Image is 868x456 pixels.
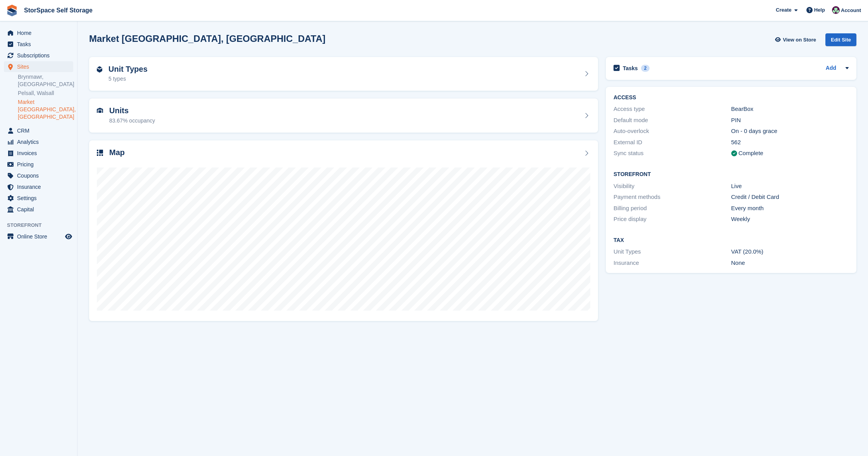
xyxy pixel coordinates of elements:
a: Map [89,140,598,321]
span: Capital [17,204,64,215]
div: Billing period [614,204,731,213]
img: Ross Hadlington [832,6,840,14]
div: Visibility [614,182,731,191]
img: map-icn-33ee37083ee616e46c38cad1a60f524a97daa1e2b2c8c0bc3eb3415660979fc1.svg [97,150,103,156]
div: Auto-overlock [614,127,731,136]
a: menu [4,61,73,72]
a: Units 83.67% occupancy [89,98,598,133]
a: menu [4,181,73,192]
h2: Storefront [614,171,849,178]
div: Default mode [614,116,731,125]
span: Online Store [17,231,64,242]
div: None [731,259,849,268]
a: Add [826,64,836,73]
a: Pelsall, Walsall [18,90,73,97]
a: menu [4,159,73,170]
a: menu [4,50,73,61]
span: Subscriptions [17,50,64,61]
span: View on Store [783,36,816,44]
img: unit-type-icn-2b2737a686de81e16bb02015468b77c625bbabd49415b5ef34ead5e3b44a266d.svg [97,66,102,73]
span: Storefront [7,221,77,229]
div: Every month [731,204,849,213]
div: Price display [614,215,731,224]
h2: ACCESS [614,95,849,101]
span: Settings [17,193,64,204]
span: Home [17,28,64,38]
span: Sites [17,61,64,72]
span: Insurance [17,181,64,192]
a: menu [4,193,73,204]
h2: Tasks [623,65,638,72]
div: VAT (20.0%) [731,247,849,256]
span: Invoices [17,148,64,159]
div: Unit Types [614,247,731,256]
span: Help [814,6,825,14]
div: Complete [739,149,763,158]
div: 562 [731,138,849,147]
div: External ID [614,138,731,147]
a: menu [4,231,73,242]
a: Brynmawr, [GEOGRAPHIC_DATA] [18,73,73,88]
a: StorSpace Self Storage [21,4,96,17]
div: Edit Site [825,33,856,46]
div: 5 types [108,75,148,83]
a: Edit Site [825,33,856,49]
img: stora-icon-8386f47178a22dfd0bd8f6a31ec36ba5ce8667c1dd55bd0f319d3a0aa187defe.svg [6,5,18,16]
a: Preview store [64,232,73,241]
a: menu [4,136,73,147]
a: View on Store [774,33,819,46]
div: Weekly [731,215,849,224]
span: Account [841,7,861,14]
img: unit-icn-7be61d7bf1b0ce9d3e12c5938cc71ed9869f7b940bace4675aadf7bd6d80202e.svg [97,108,103,113]
a: menu [4,170,73,181]
span: Analytics [17,136,64,147]
a: menu [4,204,73,215]
h2: Units [109,106,155,115]
div: Payment methods [614,193,731,202]
div: PIN [731,116,849,125]
a: menu [4,148,73,159]
div: Insurance [614,259,731,268]
div: Sync status [614,149,731,158]
h2: Market [GEOGRAPHIC_DATA], [GEOGRAPHIC_DATA] [89,33,325,44]
div: On - 0 days grace [731,127,849,136]
div: Access type [614,105,731,114]
span: Create [776,6,791,14]
span: Pricing [17,159,64,170]
div: 83.67% occupancy [109,117,155,125]
div: Live [731,182,849,191]
h2: Map [109,148,125,157]
a: Unit Types 5 types [89,57,598,91]
span: Tasks [17,39,64,50]
div: Credit / Debit Card [731,193,849,202]
a: menu [4,28,73,38]
div: 2 [641,65,650,72]
span: CRM [17,125,64,136]
h2: Unit Types [108,65,148,74]
h2: Tax [614,237,849,244]
span: Coupons [17,170,64,181]
a: Market [GEOGRAPHIC_DATA], [GEOGRAPHIC_DATA] [18,98,73,121]
a: menu [4,125,73,136]
div: BearBox [731,105,849,114]
a: menu [4,39,73,50]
